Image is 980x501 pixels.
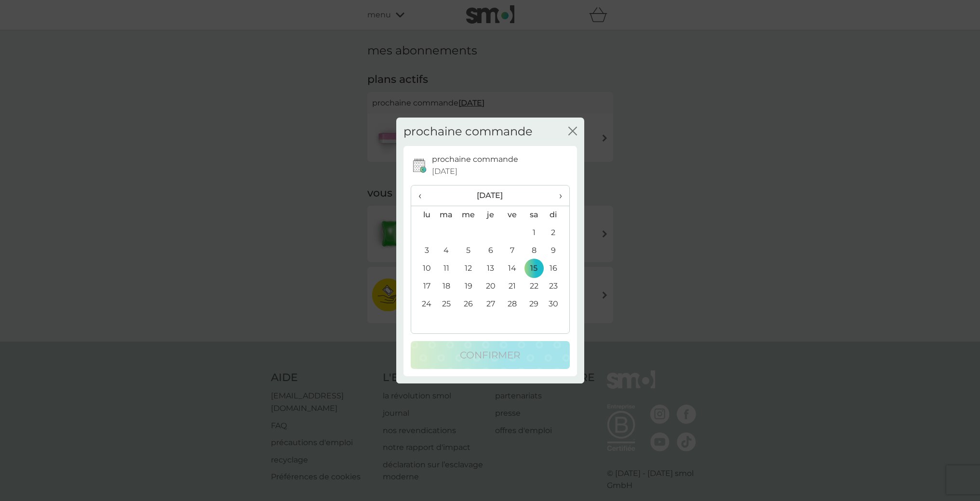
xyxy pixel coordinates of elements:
span: › [552,185,562,206]
td: 20 [480,277,501,295]
th: lu [411,206,435,224]
td: 11 [435,260,457,277]
td: 25 [435,295,457,313]
td: 26 [457,295,480,313]
h2: prochaine commande [403,125,533,139]
td: 28 [501,295,523,313]
td: 8 [523,242,545,260]
button: confirmer [411,341,570,369]
td: 15 [523,260,545,277]
td: 6 [480,242,501,260]
td: 5 [457,242,480,260]
span: [DATE] [432,165,457,178]
td: 3 [411,242,435,260]
td: 12 [457,260,480,277]
td: 30 [545,295,569,313]
th: je [480,206,501,224]
td: 1 [523,224,545,242]
td: 23 [545,277,569,295]
p: prochaine commande [432,153,518,166]
td: 16 [545,260,569,277]
td: 21 [501,277,523,295]
th: sa [523,206,545,224]
td: 10 [411,260,435,277]
th: [DATE] [435,185,545,206]
th: ma [435,206,457,224]
th: me [457,206,480,224]
td: 14 [501,260,523,277]
th: ve [501,206,523,224]
td: 27 [480,295,501,313]
td: 9 [545,242,569,260]
td: 29 [523,295,545,313]
td: 17 [411,277,435,295]
td: 18 [435,277,457,295]
td: 4 [435,242,457,260]
td: 19 [457,277,480,295]
td: 24 [411,295,435,313]
th: di [545,206,569,224]
p: confirmer [460,347,520,363]
span: ‹ [418,185,428,206]
td: 2 [545,224,569,242]
td: 22 [523,277,545,295]
button: fermer [568,127,577,137]
td: 7 [501,242,523,260]
td: 13 [480,260,501,277]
